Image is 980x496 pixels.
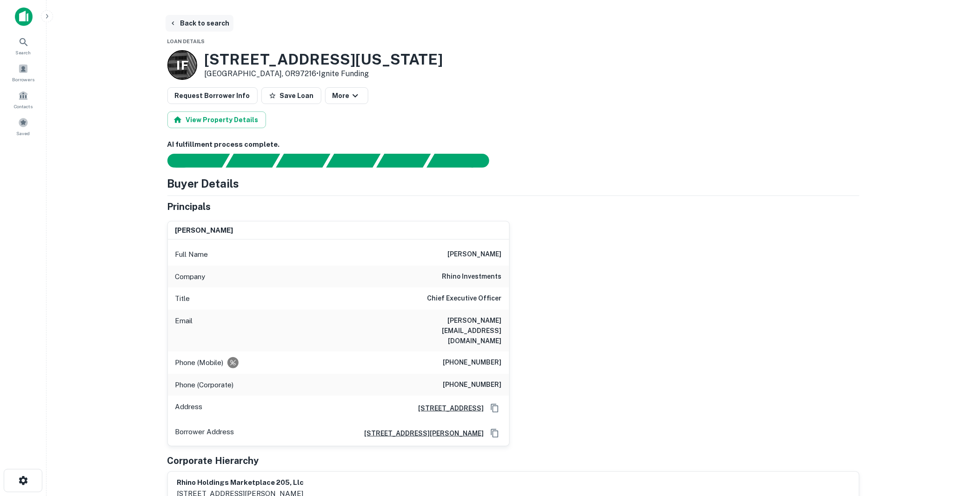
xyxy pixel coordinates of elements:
a: Ignite Funding [319,69,369,78]
span: Contacts [14,103,33,110]
p: Phone (Corporate) [175,379,234,391]
h6: AI fulfillment process complete. [167,139,860,150]
div: Principals found, still searching for contact information. This may take time... [376,154,431,168]
h6: Chief Executive Officer [427,293,502,304]
a: Contacts [3,87,44,112]
button: Copy Address [488,401,502,415]
h5: Principals [167,200,211,214]
span: Loan Details [167,39,205,44]
p: Borrower Address [175,426,234,440]
p: Full Name [175,249,208,260]
h6: [PERSON_NAME] [175,225,233,236]
div: Requests to not be contacted at this number [227,357,239,368]
p: [GEOGRAPHIC_DATA], OR97216 • [205,68,443,79]
div: Documents found, AI parsing details... [276,154,330,168]
h6: [PHONE_NUMBER] [443,379,502,391]
h6: [PERSON_NAME] [448,249,502,260]
h6: [PHONE_NUMBER] [443,357,502,368]
h5: Corporate Hierarchy [167,454,259,468]
button: Request Borrower Info [167,87,258,104]
h3: [STREET_ADDRESS][US_STATE] [205,51,443,68]
h6: rhino holdings marketplace 205, llc [177,477,304,488]
div: AI fulfillment process complete. [427,154,500,168]
p: Company [175,271,206,282]
div: Your request is received and processing... [226,154,280,168]
button: Back to search [166,15,233,32]
h6: rhino investments [442,271,502,282]
button: Copy Address [488,426,502,440]
button: More [325,87,368,104]
a: Saved [3,114,44,139]
p: Title [175,293,190,304]
p: I F [177,56,188,74]
div: Sending borrower request to AI... [156,154,226,168]
a: [STREET_ADDRESS] [411,403,484,413]
p: Address [175,401,203,415]
a: [STREET_ADDRESS][PERSON_NAME] [357,428,484,438]
a: Search [3,33,44,58]
button: Save Loan [261,87,321,104]
div: Principals found, AI now looking for contact information... [326,154,380,168]
h4: Buyer Details [167,175,240,192]
p: Phone (Mobile) [175,357,224,368]
a: Borrowers [3,60,44,85]
button: View Property Details [167,111,266,128]
span: Search [16,49,31,56]
span: Borrowers [12,76,34,83]
h6: [PERSON_NAME][EMAIL_ADDRESS][DOMAIN_NAME] [390,315,502,346]
iframe: Chat Widget [933,422,980,466]
img: capitalize-icon.png [15,7,33,26]
span: Saved [17,130,30,137]
p: Email [175,315,193,346]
